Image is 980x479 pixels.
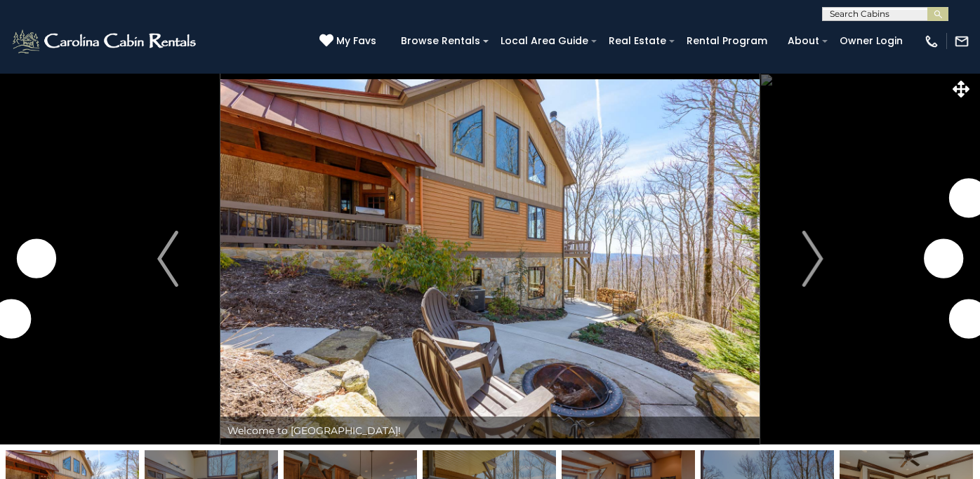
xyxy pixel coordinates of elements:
[157,231,178,287] img: arrow
[114,73,220,445] button: Previous
[319,34,380,49] a: My Favs
[781,30,826,52] a: About
[494,30,595,52] a: Local Area Guide
[802,231,823,287] img: arrow
[11,27,200,55] img: White-1-2.png
[220,417,760,445] div: Welcome to [GEOGRAPHIC_DATA]!
[924,34,939,49] img: phone-regular-white.png
[954,34,969,49] img: mail-regular-white.png
[602,30,673,52] a: Real Estate
[760,73,866,445] button: Next
[394,30,487,52] a: Browse Rentals
[336,34,376,48] span: My Favs
[833,30,910,52] a: Owner Login
[680,30,774,52] a: Rental Program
